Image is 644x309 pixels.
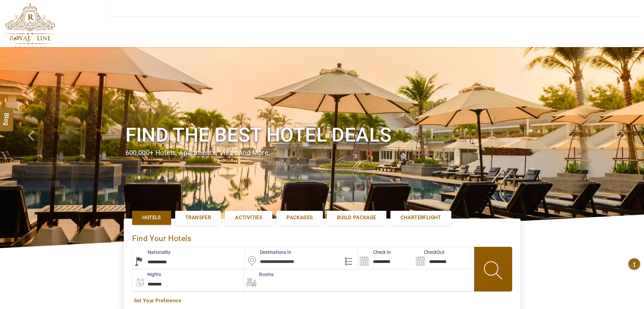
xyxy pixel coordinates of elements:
[125,122,519,148] h1: Find the best hotel deals
[132,211,171,225] a: Hotels
[142,214,161,221] span: Hotels
[132,227,512,247] div: Find Your Hotels
[358,247,414,269] input: Search
[276,211,323,225] a: Packages
[125,148,519,158] div: 600,000+ hotels, apartments, villas and more.
[287,214,313,221] span: Packages
[401,214,441,221] span: Charterflight
[185,214,211,221] span: Transfer
[175,211,221,225] a: Transfer
[132,249,171,256] label: Nationality
[244,271,274,278] label: Rooms
[5,3,55,48] img: The Royal Line Holidays
[390,211,451,225] a: Charterflight
[337,214,376,221] span: Build Package
[2,113,11,119] span: Blog
[225,211,272,225] a: Activities
[235,214,262,221] span: Activities
[134,297,510,304] a: Set Your Preference
[414,249,445,256] label: CheckOut
[358,249,391,256] label: Check In
[327,211,386,225] a: Build Package
[132,271,161,278] label: nights
[245,249,291,256] label: Destinations In
[414,247,470,269] input: Search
